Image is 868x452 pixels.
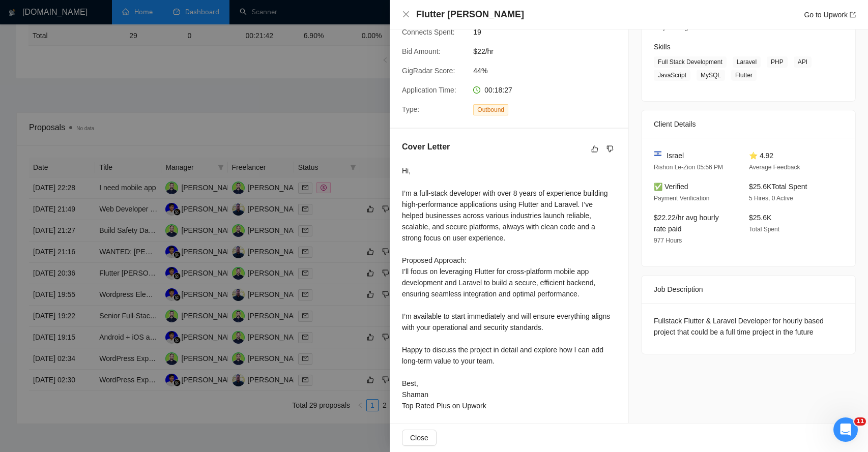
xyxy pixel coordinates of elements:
span: Outbound [473,104,508,115]
button: like [589,143,601,155]
span: PHP [767,56,788,68]
span: Full Stack Development [654,56,727,68]
span: clock-circle [473,86,480,94]
span: close [402,10,410,18]
span: Bid Amount: [402,47,441,55]
span: Application Time: [402,86,456,94]
span: Laravel [733,56,761,68]
a: Go to Upworkexport [804,11,856,19]
span: $25.6K Total Spent [749,183,807,191]
h5: Cover Letter [402,141,450,153]
span: 44% [473,65,626,76]
span: 19 [473,26,626,38]
button: Close [402,430,437,446]
div: Fullstack Flutter & Laravel Developer for hourly based project that could be a full time project ... [654,315,843,338]
span: 977 Hours [654,237,682,244]
span: Payment Verification [654,195,709,202]
span: 00:18:27 [484,86,512,94]
span: JavaScript [654,70,690,81]
span: Skills [654,43,671,51]
img: 🇮🇱 [654,150,661,157]
h4: Flutter [PERSON_NAME] [416,8,524,21]
span: Rishon Le-Zion 05:56 PM [654,164,723,171]
span: Flutter [731,70,757,81]
span: API [794,56,812,68]
span: export [850,12,856,18]
iframe: Intercom live chat [833,417,858,442]
span: MySQL [697,70,725,81]
span: dislike [606,145,614,153]
span: Total Spent [749,226,779,233]
span: $22/hr [473,46,626,57]
span: Connects Spent: [402,28,455,36]
div: Client Details [654,110,843,138]
button: Close [402,10,410,19]
span: Average Feedback [749,164,800,171]
span: 11 [854,417,866,426]
span: Close [410,432,428,443]
span: ✅ Verified [654,183,688,191]
span: Israel [667,150,684,161]
span: Type: [402,105,419,113]
button: dislike [604,143,616,155]
div: Job Description [654,276,843,303]
span: ⭐ 4.92 [749,152,773,160]
span: $22.22/hr avg hourly rate paid [654,214,719,233]
span: GigRadar Score: [402,67,455,75]
div: Hi, I’m a full-stack developer with over 8 years of experience building high-performance applicat... [402,165,616,411]
span: like [591,145,598,153]
span: 5 Hires, 0 Active [749,195,793,202]
span: $25.6K [749,214,771,222]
